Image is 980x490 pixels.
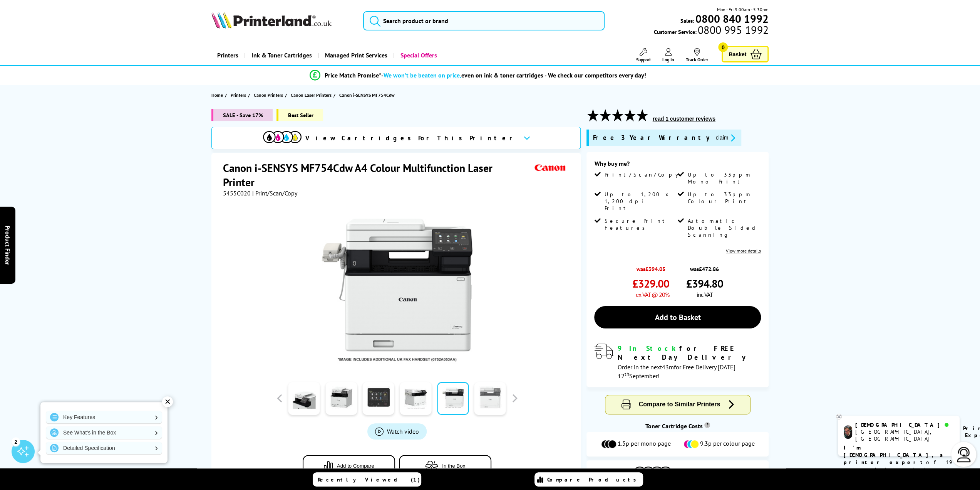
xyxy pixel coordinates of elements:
span: was [632,261,669,273]
span: Canon Printers [254,91,283,99]
a: Log In [662,48,674,62]
b: I'm [DEMOGRAPHIC_DATA], a printer expert [844,444,945,466]
a: Compare Products [534,472,643,487]
span: £394.80 [686,276,723,291]
a: Printers [211,45,244,65]
li: modal_Promise [186,69,770,82]
strike: £394.05 [645,265,665,273]
span: Price Match Promise* [324,71,381,79]
span: SALE - Save 17% [211,109,273,121]
div: Why buy me? [594,160,761,171]
div: ✕ [162,396,173,407]
span: Ink & Toner Cartridges [251,45,312,65]
button: Compare to Similar Printers [605,395,750,414]
input: Search product or brand [363,11,605,30]
button: In the Box [399,455,491,477]
img: Printerland Logo [211,12,332,29]
span: We won’t be beaten on price, [383,71,461,79]
span: Log In [662,57,674,62]
span: Best Seller [276,109,323,121]
button: promo-description [713,133,737,142]
img: Canon i-SENSYS MF754Cdw Thumbnail [322,212,472,364]
span: 9 In Stock [617,344,679,353]
a: Add to Basket [594,306,761,328]
img: Canon [533,161,568,175]
div: Toner Cartridge Costs [586,422,769,430]
span: 1.5p per mono page [618,439,671,449]
span: 9.3p per colour page [700,439,755,449]
span: Sales: [680,17,694,24]
span: Order in the next for Free Delivery [DATE] 12 September! [617,363,735,380]
span: Support [636,57,651,62]
a: Ink & Toner Cartridges [244,45,318,65]
span: 5455C020 [223,189,251,197]
span: 0 [718,42,728,52]
a: Special Offers [393,45,443,65]
span: Canon Laser Printers [291,91,332,99]
span: Recently Viewed (1) [318,476,420,483]
span: Compare to Similar Printers [639,401,720,407]
sup: th [624,370,629,377]
a: Product_All_Videos [367,423,427,439]
a: Canon Printers [254,91,285,99]
span: Free 3 Year Warranty [593,133,709,142]
div: modal_delivery [594,344,761,379]
a: Detailed Specification [46,442,162,454]
div: - even on ink & toner cartridges - We check our competitors every day! [381,71,646,79]
a: Recently Viewed (1) [313,472,421,487]
span: Print/Scan/Copy [604,171,683,178]
span: Up to 1,200 x 1,200 dpi Print [604,191,676,212]
a: Track Order [686,48,708,62]
a: Printerland Logo [211,12,353,30]
a: Key Features [46,411,162,423]
strike: £472.86 [699,265,719,273]
span: Product Finder [4,225,12,265]
a: Managed Print Services [318,45,393,65]
img: chris-livechat.png [844,425,852,439]
span: In the Box [442,463,465,469]
b: 0800 840 1992 [695,12,769,26]
div: 2 [12,437,20,446]
img: Cartridges [633,466,672,478]
button: View Cartridges [592,466,763,479]
span: | Print/Scan/Copy [252,189,297,197]
span: Mon - Fri 9:00am - 5:30pm [717,6,769,13]
span: Automatic Double Sided Scanning [688,217,759,238]
span: View Cartridges For This Printer [305,134,517,142]
a: Printers [231,91,248,99]
span: Secure Print Features [604,217,676,231]
span: 43m [662,363,673,371]
span: Customer Service: [654,26,769,35]
sup: Cost per page [704,422,710,428]
a: Home [211,91,225,99]
p: of 19 years! I can help you choose the right product [844,444,954,488]
span: 0800 995 1992 [697,26,769,34]
span: Basket [729,49,746,59]
a: View more details [726,248,761,254]
span: was [686,261,723,273]
h1: Canon i-SENSYS MF754Cdw A4 Colour Multifunction Laser Printer [223,161,533,189]
a: Basket 0 [722,46,769,62]
span: Compare Products [547,476,640,483]
div: for FREE Next Day Delivery [617,344,761,362]
img: user-headset-light.svg [956,447,972,462]
button: read 1 customer reviews [650,115,717,122]
button: Add to Compare [303,455,395,477]
span: Add to Compare [337,463,374,469]
span: inc VAT [696,291,712,298]
div: [GEOGRAPHIC_DATA], [GEOGRAPHIC_DATA] [855,428,953,442]
span: ex VAT @ 20% [636,291,669,298]
a: See What's in the Box [46,426,162,439]
span: Canon i-SENSYS MF754Cdw [339,91,395,99]
img: cmyk-icon.svg [263,131,302,143]
span: Up to 33ppm Mono Print [688,171,759,185]
span: Home [211,91,223,99]
a: Canon i-SENSYS MF754Cdw [339,91,397,99]
span: Up to 33ppm Colour Print [688,191,759,205]
div: [DEMOGRAPHIC_DATA] [855,421,953,428]
a: Canon Laser Printers [291,91,333,99]
span: Watch video [387,428,419,435]
span: Printers [231,91,246,99]
a: Support [636,48,651,62]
